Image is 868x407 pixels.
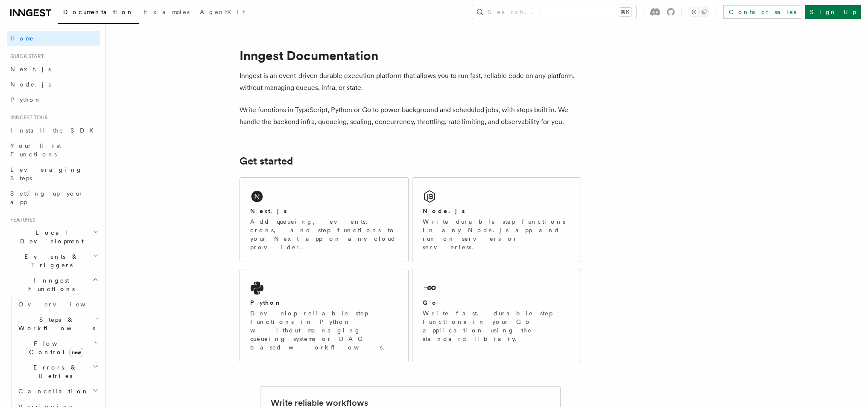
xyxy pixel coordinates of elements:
[10,127,99,134] span: Install the SDK
[723,5,801,19] a: Contact sales
[240,104,581,128] p: Write functions in TypeScript, Python or Go to power background and scheduled jobs, with steps bu...
[7,276,92,293] span: Inngest Functions
[805,5,861,19] a: Sign Up
[7,228,93,245] span: Local Development
[689,7,709,17] button: Toggle dark mode
[412,269,581,362] a: GoWrite fast, durable step functions in your Go application using the standard library.
[63,9,134,15] span: Documentation
[423,298,438,307] h2: Go
[144,9,190,15] span: Examples
[58,3,139,24] a: Documentation
[7,216,35,223] span: Features
[423,207,465,215] h2: Node.js
[240,269,409,362] a: PythonDevelop reliable step functions in Python without managing queueing systems or DAG based wo...
[15,339,94,356] span: Flow Control
[7,114,48,121] span: Inngest tour
[250,217,398,251] p: Add queueing, events, crons, and step functions to your Next app on any cloud provider.
[619,8,631,16] kbd: ⌘K
[10,96,41,103] span: Python
[240,70,581,94] p: Inngest is an event-driven durable execution platform that allows you to run fast, reliable code ...
[7,186,100,210] a: Setting up your app
[69,348,83,357] span: new
[472,5,636,19] button: Search...⌘K
[7,31,100,46] a: Home
[15,363,93,380] span: Errors & Retries
[7,61,100,77] a: Next.js
[7,53,44,60] span: Quick start
[240,155,293,167] a: Get started
[240,177,409,262] a: Next.jsAdd queueing, events, crons, and step functions to your Next app on any cloud provider.
[7,123,100,138] a: Install the SDK
[412,177,581,262] a: Node.jsWrite durable step functions in any Node.js app and run on servers or serverless.
[200,9,245,15] span: AgentKit
[10,142,61,158] span: Your first Functions
[7,249,100,273] button: Events & Triggers
[240,48,581,63] h1: Inngest Documentation
[7,77,100,92] a: Node.js
[7,252,93,269] span: Events & Triggers
[7,273,100,297] button: Inngest Functions
[15,360,100,384] button: Errors & Retries
[7,162,100,186] a: Leveraging Steps
[15,312,100,336] button: Steps & Workflows
[10,166,82,182] span: Leveraging Steps
[7,225,100,249] button: Local Development
[18,301,106,308] span: Overview
[15,387,89,395] span: Cancellation
[15,315,95,332] span: Steps & Workflows
[139,3,195,23] a: Examples
[250,298,282,307] h2: Python
[10,190,84,205] span: Setting up your app
[7,138,100,162] a: Your first Functions
[250,309,398,352] p: Develop reliable step functions in Python without managing queueing systems or DAG based workflows.
[10,81,51,88] span: Node.js
[10,34,34,43] span: Home
[10,66,51,72] span: Next.js
[15,297,100,312] a: Overview
[15,336,100,360] button: Flow Controlnew
[7,92,100,107] a: Python
[423,217,570,251] p: Write durable step functions in any Node.js app and run on servers or serverless.
[250,207,287,215] h2: Next.js
[423,309,570,343] p: Write fast, durable step functions in your Go application using the standard library.
[195,3,250,23] a: AgentKit
[15,384,100,399] button: Cancellation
